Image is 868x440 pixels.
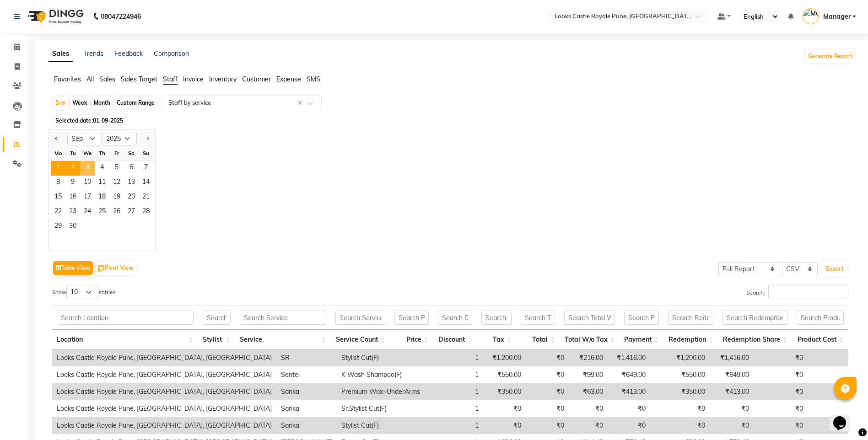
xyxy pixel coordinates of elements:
span: 29 [51,220,65,234]
div: Monday, September 1, 2025 [51,161,65,176]
td: 1 [425,349,483,366]
td: ₹0 [526,417,569,434]
span: 10 [80,176,95,190]
input: Search Service Count [335,311,385,325]
label: Search: [746,285,848,299]
span: Sales [99,75,115,83]
th: Redemption Share: activate to sort column ascending [718,330,792,349]
td: ₹0 [569,417,608,434]
input: Search Stylist [203,311,231,325]
td: ₹550.00 [650,366,710,383]
div: Sunday, September 21, 2025 [139,190,153,205]
span: 15 [51,190,65,205]
span: 2 [65,161,80,176]
input: Search Price [394,311,429,325]
td: ₹413.00 [608,383,650,400]
th: Discount: activate to sort column ascending [433,330,477,349]
span: Favorites [54,75,81,83]
span: 4 [95,161,109,176]
span: 23 [65,205,80,220]
div: Tuesday, September 16, 2025 [65,190,80,205]
span: 11 [95,176,109,190]
th: Service: activate to sort column ascending [235,330,331,349]
td: Looks Castle Royale Pune, [GEOGRAPHIC_DATA], [GEOGRAPHIC_DATA] [52,417,276,434]
input: Search Product Cost [797,311,844,325]
a: Feedback [114,49,143,58]
td: Sarika [276,383,337,400]
td: ₹0 [608,400,650,417]
div: Saturday, September 13, 2025 [124,176,139,190]
span: 8 [51,176,65,190]
td: Looks Castle Royale Pune, [GEOGRAPHIC_DATA], [GEOGRAPHIC_DATA] [52,349,276,366]
div: Monday, September 8, 2025 [51,176,65,190]
div: Friday, September 26, 2025 [109,205,124,220]
td: ₹0 [526,400,569,417]
span: 5 [109,161,124,176]
td: ₹0 [483,417,526,434]
button: Export [822,261,847,277]
img: Manager [803,8,819,24]
input: Search Location [57,311,194,325]
span: 24 [80,205,95,220]
div: Saturday, September 6, 2025 [124,161,139,176]
a: Trends [84,49,103,58]
select: Showentries [66,285,98,299]
td: SR [276,349,337,366]
td: ₹1,416.00 [608,349,650,366]
div: Fr [109,146,124,161]
td: Sentei [276,366,337,383]
td: K Wash Shampoo(F) [337,366,425,383]
div: Friday, September 12, 2025 [109,176,124,190]
td: 1 [425,400,483,417]
div: Tuesday, September 23, 2025 [65,205,80,220]
div: Sunday, September 14, 2025 [139,176,153,190]
td: ₹0 [569,400,608,417]
span: 9 [65,176,80,190]
div: Month [92,97,113,109]
button: Generate Report [806,50,855,63]
td: 1 [425,417,483,434]
td: ₹413.00 [710,383,754,400]
span: Selected date: [53,115,125,126]
td: Sarika [276,400,337,417]
td: 1 [425,383,483,400]
button: Previous month [53,131,60,146]
th: Total: activate to sort column ascending [516,330,560,349]
input: Search Redemption [668,311,713,325]
span: Manager [823,12,851,21]
td: ₹0 [754,366,808,383]
td: Premium Wax~UnderArms [337,383,425,400]
img: pivot.png [98,265,105,272]
span: 27 [124,205,139,220]
th: Service Count: activate to sort column ascending [331,330,390,349]
th: Price: activate to sort column ascending [390,330,433,349]
td: ₹0 [650,400,710,417]
input: Search Tax [481,311,512,325]
label: Show entries [52,285,116,299]
div: Monday, September 29, 2025 [51,220,65,234]
div: Sa [124,146,139,161]
a: Sales [49,46,73,62]
div: Saturday, September 27, 2025 [124,205,139,220]
span: 3 [80,161,95,176]
th: Total W/o Tax: activate to sort column ascending [560,330,620,349]
td: ₹0 [754,400,808,417]
div: Tuesday, September 9, 2025 [65,176,80,190]
div: Su [139,146,153,161]
td: ₹0 [608,417,650,434]
span: Customer [242,75,271,83]
td: Looks Castle Royale Pune, [GEOGRAPHIC_DATA], [GEOGRAPHIC_DATA] [52,366,276,383]
span: Inventory [209,75,237,83]
input: Search: [768,285,848,299]
div: Th [95,146,109,161]
span: Sales Target [121,75,157,83]
input: Search Total W/o Tax [564,311,615,325]
td: ₹0 [483,400,526,417]
input: Search Service [240,311,326,325]
th: Stylist: activate to sort column ascending [198,330,235,349]
select: Select month [67,132,102,145]
div: Monday, September 15, 2025 [51,190,65,205]
span: 6 [124,161,139,176]
span: 19 [109,190,124,205]
td: ₹649.00 [710,366,754,383]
